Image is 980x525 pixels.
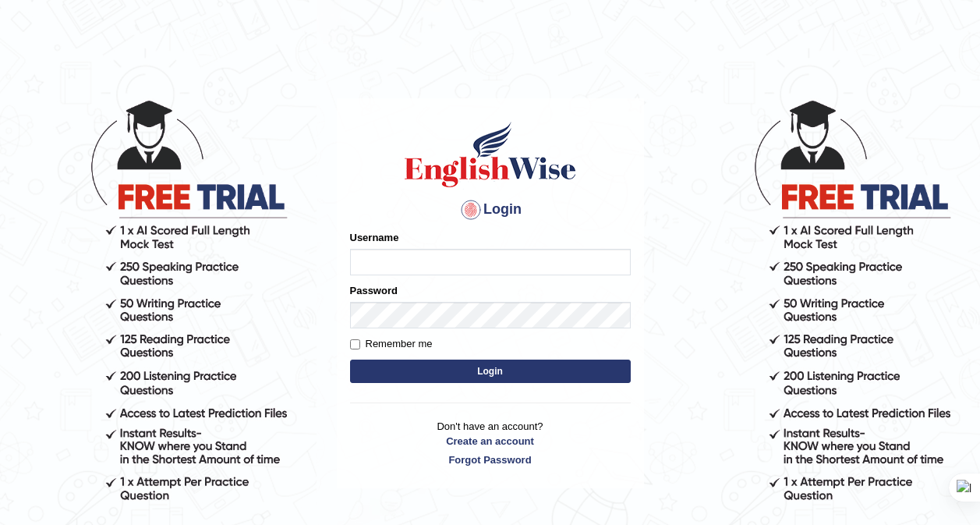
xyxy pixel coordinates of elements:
label: Username [350,230,399,245]
p: Don't have an account? [350,419,631,467]
img: Logo of English Wise sign in for intelligent practice with AI [402,119,579,190]
h4: Login [350,197,631,222]
button: Login [350,360,631,383]
a: Create an account [350,434,631,449]
a: Forgot Password [350,452,631,467]
label: Remember me [350,336,433,352]
label: Password [350,283,398,298]
input: Remember me [350,339,360,349]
